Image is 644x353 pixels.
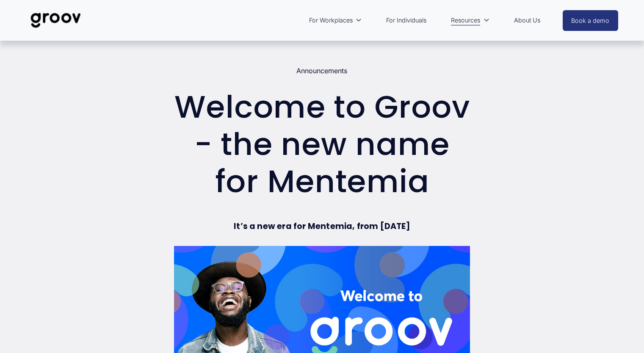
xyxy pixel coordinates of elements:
span: For Workplaces [309,15,353,26]
a: Book a demo [563,10,619,31]
img: Groov | Unlock Human Potential at Work and in Life [26,6,86,34]
h1: Welcome to Groov - the new name for Mentemia [174,88,470,201]
a: folder dropdown [447,11,494,30]
a: Announcements [296,66,347,75]
a: About Us [510,11,544,30]
strong: It’s a new era for Mentemia, from [DATE] [234,221,410,232]
a: For Individuals [382,11,431,30]
span: Resources [451,15,480,26]
a: folder dropdown [305,11,366,30]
